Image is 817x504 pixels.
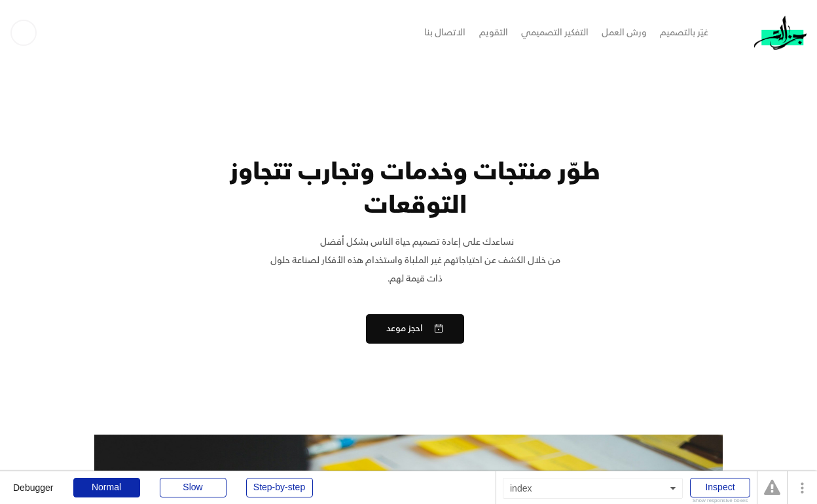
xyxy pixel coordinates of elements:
div: الاتصال بنا [424,24,465,42]
img: yH5BAEAAAAALAAAAAABAAEAAAIBRAA7 [12,21,35,45]
div: التقويم [479,24,508,42]
div: Show responsive boxes [690,498,750,503]
button: احجز موعد [366,314,464,344]
div: غيّر بالتصميم [660,24,708,42]
div: Inspect [690,478,750,497]
div: Slow [160,478,227,497]
span: احجز موعد [386,324,423,333]
div: ورش العمل [602,24,647,42]
div: index [503,478,683,499]
div: طوّر منتجات وخدمات وتجارب تتجاوز التوقعات [206,156,625,223]
div: Step-by-step [246,478,313,497]
img: logo.png [754,16,807,49]
div: نساعدك على إعادة تصميم حياة الناس بشكل أفضل من خلال الكشف عن احتياجاتهم غير الملباة واستخدام هذه ... [264,233,566,288]
div: Debugger [13,471,54,492]
div: التفكير التصميمي [521,24,589,42]
div: Normal [73,478,140,497]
